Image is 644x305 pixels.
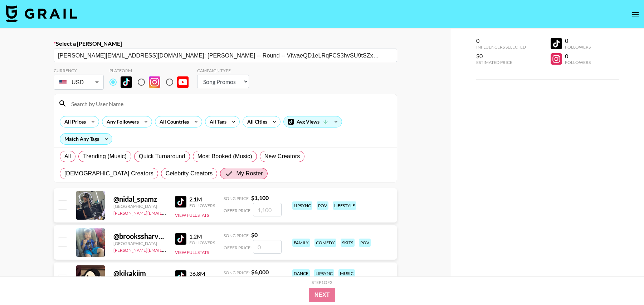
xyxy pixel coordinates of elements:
div: music [338,269,355,277]
img: TikTok [175,233,186,245]
span: Offer Price: [224,245,252,250]
button: open drawer [628,7,643,21]
div: All Countries [155,116,190,127]
div: 1.2M [189,233,215,240]
div: family [292,239,310,247]
div: @ nidal_spamz [113,195,166,204]
div: Platform [109,68,194,73]
span: Song Price: [224,196,250,201]
a: [PERSON_NAME][EMAIL_ADDRESS][DOMAIN_NAME] [113,246,219,253]
div: Currency [54,68,104,73]
div: lifestyle [333,201,356,210]
div: All Tags [205,116,228,127]
img: Grail Talent [6,5,77,22]
div: pov [359,239,371,247]
span: All [64,152,71,161]
div: Any Followers [102,116,140,127]
div: Avg Views [284,116,342,127]
div: [GEOGRAPHIC_DATA] [113,241,166,246]
span: Song Price: [224,233,250,238]
img: TikTok [175,196,186,207]
div: dance [292,269,310,277]
div: lipsync [292,201,312,210]
div: 2.1M [189,196,215,203]
div: All Cities [243,116,269,127]
div: skits [341,239,355,247]
span: My Roster [236,169,263,178]
button: View Full Stats [175,212,209,218]
div: Followers [189,240,215,245]
div: Estimated Price [476,60,526,65]
div: pov [317,201,328,210]
span: Celebrity Creators [166,169,213,178]
span: Most Booked (Music) [197,152,252,161]
div: @ kikakiim [113,269,166,278]
div: USD [55,76,102,89]
div: 0 [565,37,591,44]
span: Song Price: [224,270,250,275]
span: Quick Turnaround [139,152,185,161]
div: $0 [476,52,526,60]
div: comedy [314,239,336,247]
div: Step 1 of 2 [312,280,332,285]
div: Influencers Selected [476,44,526,50]
div: 0 [565,52,591,60]
input: Search by User Name [67,98,392,109]
img: YouTube [177,76,189,88]
input: 0 [253,240,282,254]
strong: $ 6,000 [251,269,269,275]
span: Offer Price: [224,208,252,213]
a: [PERSON_NAME][EMAIL_ADDRESS][DOMAIN_NAME] [113,209,219,216]
div: Followers [565,60,591,65]
span: New Creators [264,152,300,161]
input: 1,100 [253,203,282,216]
div: All Prices [60,116,87,127]
button: Next [309,288,336,302]
button: View Full Stats [175,250,209,255]
img: TikTok [175,270,186,282]
span: Trending (Music) [83,152,127,161]
img: TikTok [121,76,132,88]
div: Followers [189,203,215,208]
img: Instagram [149,76,160,88]
label: Select a [PERSON_NAME] [54,40,397,47]
div: Match Any Tags [60,134,112,144]
div: Campaign Type [197,68,249,73]
div: [GEOGRAPHIC_DATA] [113,204,166,209]
div: lipsync [314,269,334,277]
span: [DEMOGRAPHIC_DATA] Creators [64,169,153,178]
div: Followers [565,44,591,50]
div: 0 [476,37,526,44]
div: @ brookssharveyy [113,232,166,241]
strong: $ 1,100 [251,194,269,201]
div: 36.8M [189,270,215,277]
strong: $ 0 [251,231,258,238]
